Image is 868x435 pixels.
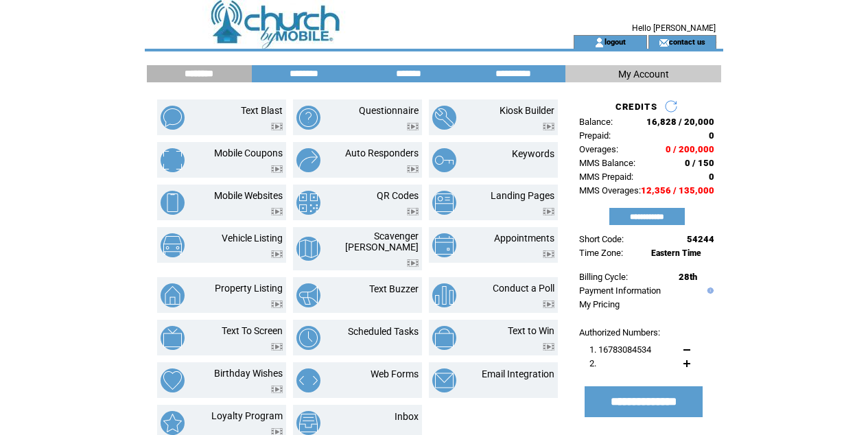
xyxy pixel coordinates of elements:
[432,148,456,172] img: keywords.png
[543,301,554,308] img: video.png
[377,190,419,201] a: QR Codes
[659,37,669,48] img: contact_us_icon.gif
[641,185,714,196] span: 12,356 / 135,000
[579,130,611,141] span: Prepaid:
[432,191,456,215] img: landing-pages.png
[271,250,283,258] img: video.png
[211,410,283,421] a: Loyalty Program
[594,37,605,48] img: account_icon.gif
[296,106,320,130] img: questionnaire.png
[646,117,714,127] span: 16,828 / 20,000
[161,411,185,435] img: loyalty-program.png
[241,105,283,116] a: Text Blast
[687,234,714,244] span: 54244
[215,283,283,294] a: Property Listing
[271,208,283,215] img: video.png
[222,325,283,336] a: Text To Screen
[508,325,554,336] a: Text to Win
[271,386,283,393] img: video.png
[666,144,714,154] span: 0 / 200,000
[543,208,554,215] img: video.png
[161,148,185,172] img: mobile-coupons.png
[296,191,320,215] img: qr-codes.png
[161,106,185,130] img: text-blast.png
[543,343,554,351] img: video.png
[704,287,714,294] img: help.gif
[271,343,283,351] img: video.png
[271,123,283,130] img: video.png
[491,190,554,201] a: Landing Pages
[493,283,554,294] a: Conduct a Poll
[432,283,456,307] img: conduct-a-poll.png
[618,69,669,80] span: My Account
[579,158,635,168] span: MMS Balance:
[615,102,657,112] span: CREDITS
[579,144,618,154] span: Overages:
[579,117,613,127] span: Balance:
[651,248,701,258] span: Eastern Time
[407,259,419,267] img: video.png
[432,106,456,130] img: kiosk-builder.png
[543,250,554,258] img: video.png
[214,190,283,201] a: Mobile Websites
[161,283,185,307] img: property-listing.png
[296,283,320,307] img: text-buzzer.png
[494,233,554,244] a: Appointments
[605,37,626,46] a: logout
[512,148,554,159] a: Keywords
[296,326,320,350] img: scheduled-tasks.png
[579,185,641,196] span: MMS Overages:
[161,233,185,257] img: vehicle-listing.png
[709,172,714,182] span: 0
[579,234,624,244] span: Short Code:
[679,272,697,282] span: 28th
[579,285,661,296] a: Payment Information
[371,368,419,379] a: Web Forms
[369,283,419,294] a: Text Buzzer
[500,105,554,116] a: Kiosk Builder
[432,368,456,392] img: email-integration.png
[296,237,320,261] img: scavenger-hunt.png
[579,272,628,282] span: Billing Cycle:
[543,123,554,130] img: video.png
[579,248,623,258] span: Time Zone:
[359,105,419,116] a: Questionnaire
[579,172,633,182] span: MMS Prepaid:
[214,148,283,158] a: Mobile Coupons
[222,233,283,244] a: Vehicle Listing
[632,23,716,33] span: Hello [PERSON_NAME]
[296,411,320,435] img: inbox.png
[579,327,660,338] span: Authorized Numbers:
[161,191,185,215] img: mobile-websites.png
[345,231,419,252] a: Scavenger [PERSON_NAME]
[345,148,419,158] a: Auto Responders
[432,326,456,350] img: text-to-win.png
[669,37,705,46] a: contact us
[685,158,714,168] span: 0 / 150
[296,148,320,172] img: auto-responders.png
[407,208,419,215] img: video.png
[348,326,419,337] a: Scheduled Tasks
[407,165,419,173] img: video.png
[395,411,419,422] a: Inbox
[161,368,185,392] img: birthday-wishes.png
[579,299,620,309] a: My Pricing
[214,368,283,379] a: Birthday Wishes
[589,358,596,368] span: 2.
[296,368,320,392] img: web-forms.png
[432,233,456,257] img: appointments.png
[161,326,185,350] img: text-to-screen.png
[482,368,554,379] a: Email Integration
[271,165,283,173] img: video.png
[407,123,419,130] img: video.png
[589,344,651,355] span: 1. 16783084534
[271,301,283,308] img: video.png
[709,130,714,141] span: 0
